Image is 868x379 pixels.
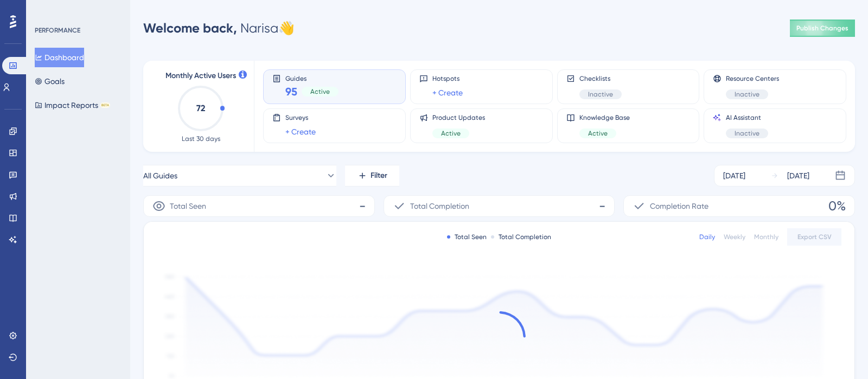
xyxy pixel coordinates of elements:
[735,90,759,99] span: Inactive
[797,233,832,241] span: Export CSV
[143,169,177,182] span: All Guides
[285,74,339,82] span: Guides
[726,113,768,122] span: AI Assistant
[35,72,65,91] button: Goals
[735,129,759,138] span: Inactive
[790,20,855,37] button: Publish Changes
[588,129,608,138] span: Active
[410,200,469,213] span: Total Completion
[723,169,745,182] div: [DATE]
[100,102,110,108] div: BETA
[310,87,330,96] span: Active
[285,113,316,122] span: Surveys
[143,20,237,36] span: Welcome back,
[285,125,316,138] a: + Create
[491,233,551,241] div: Total Completion
[588,90,613,99] span: Inactive
[432,74,463,83] span: Hotspots
[35,95,110,115] button: Impact ReportsBETA
[196,103,205,113] text: 72
[143,20,295,37] div: Narisa 👋
[650,200,709,213] span: Completion Rate
[726,74,779,83] span: Resource Centers
[285,84,297,99] span: 95
[432,113,485,122] span: Product Updates
[787,169,809,182] div: [DATE]
[371,169,387,182] span: Filter
[165,69,236,82] span: Monthly Active Users
[579,113,630,122] span: Knowledge Base
[754,233,778,241] div: Monthly
[359,197,366,215] span: -
[345,165,399,187] button: Filter
[182,134,220,143] span: Last 30 days
[143,165,336,187] button: All Guides
[787,228,841,246] button: Export CSV
[796,24,848,33] span: Publish Changes
[447,233,487,241] div: Total Seen
[432,86,463,99] a: + Create
[441,129,461,138] span: Active
[35,26,80,35] div: PERFORMANCE
[579,74,622,83] span: Checklists
[699,233,715,241] div: Daily
[170,200,206,213] span: Total Seen
[599,197,605,215] span: -
[828,197,846,215] span: 0%
[724,233,745,241] div: Weekly
[35,48,84,67] button: Dashboard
